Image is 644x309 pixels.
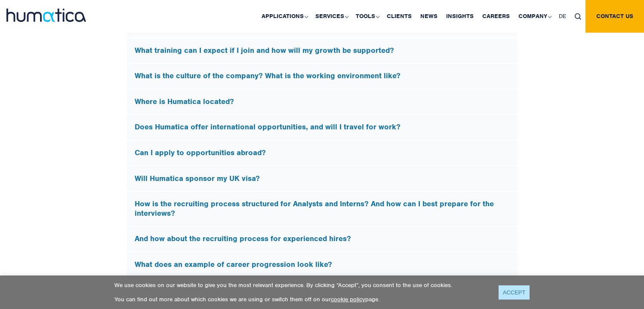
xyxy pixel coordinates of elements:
[135,174,510,184] h5: Will Humatica sponsor my UK visa?
[135,234,510,244] h5: And how about the recruiting process for experienced hires?
[135,260,510,269] h5: What does an example of career progression look like?
[135,122,510,132] h5: Does Humatica offer international opportunities, and will I travel for work?
[331,296,365,303] a: cookie policy
[114,296,488,303] p: You can find out more about which cookies we are using or switch them off on our page.
[6,9,86,22] img: logo
[135,199,510,218] h5: How is the recruiting process structured for Analysts and Interns? And how can I best prepare for...
[559,12,566,20] span: DE
[135,46,510,55] h5: What training can I expect if I join and how will my growth be supported?
[114,281,488,289] p: We use cookies on our website to give you the most relevant experience. By clicking “Accept”, you...
[575,13,581,20] img: search_icon
[135,97,510,107] h5: Where is Humatica located?
[135,148,510,158] h5: Can I apply to opportunities abroad?
[135,71,510,81] h5: What is the culture of the company? What is the working environment like?
[499,285,530,300] a: ACCEPT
